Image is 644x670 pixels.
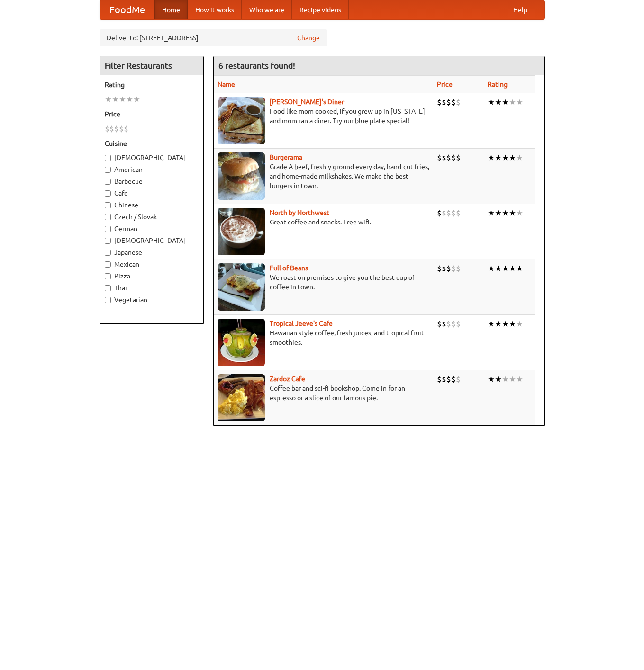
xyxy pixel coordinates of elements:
[446,97,451,107] li: $
[451,374,456,384] li: $
[105,139,199,148] h5: Cuisine
[442,152,446,163] li: $
[133,94,140,105] li: ★
[105,297,111,303] input: Vegetarian
[451,319,456,329] li: $
[218,107,429,125] p: Food like mom cooked, if you grew up in [US_STATE] and mom ran a diner. Try our blue plate special!
[509,374,516,384] li: ★
[218,97,265,144] img: sallys.jpg
[488,208,495,218] li: ★
[442,208,446,218] li: $
[488,374,495,384] li: ★
[218,80,235,88] a: Name
[105,188,199,198] label: Cafe
[495,263,502,274] li: ★
[105,124,109,134] li: $
[506,0,535,19] a: Help
[292,0,349,19] a: Recipe videos
[488,97,495,107] li: ★
[105,273,111,279] input: Pizza
[218,162,429,190] p: Grade A beef, freshly ground every day, hand-cut fries, and home-made milkshakes. We make the bes...
[451,97,456,107] li: $
[516,319,523,329] li: ★
[105,109,199,119] h5: Price
[488,319,495,329] li: ★
[437,208,442,218] li: $
[495,374,502,384] li: ★
[502,208,509,218] li: ★
[456,97,461,107] li: $
[446,208,451,218] li: $
[109,124,114,134] li: $
[297,33,320,43] a: Change
[218,384,429,402] p: Coffee bar and sci-fi bookshop. Come in for an espresso or a slice of our famous pie.
[105,80,199,89] h5: Rating
[105,259,199,269] label: Mexican
[488,80,508,88] a: Rating
[516,374,523,384] li: ★
[495,319,502,329] li: ★
[218,263,265,311] img: beans.jpg
[495,208,502,218] li: ★
[105,165,199,174] label: American
[105,224,199,233] label: German
[218,217,429,227] p: Great coffee and snacks. Free wifi.
[502,319,509,329] li: ★
[112,94,119,105] li: ★
[105,179,111,185] input: Barbecue
[105,236,199,245] label: [DEMOGRAPHIC_DATA]
[105,285,111,291] input: Thai
[446,263,451,274] li: $
[442,97,446,107] li: $
[516,152,523,163] li: ★
[105,214,111,220] input: Czech / Slovak
[188,0,242,19] a: How it works
[119,124,124,134] li: $
[114,124,119,134] li: $
[442,319,446,329] li: $
[509,263,516,274] li: ★
[154,0,188,19] a: Home
[437,319,442,329] li: $
[270,153,302,161] a: Burgerama
[126,94,133,105] li: ★
[105,271,199,281] label: Pizza
[105,190,111,197] input: Cafe
[495,152,502,163] li: ★
[488,263,495,274] li: ★
[105,295,199,304] label: Vegetarian
[218,273,429,292] p: We roast on premises to give you the best cup of coffee in town.
[218,61,295,70] ng-pluralize: 6 restaurants found!
[105,153,199,162] label: [DEMOGRAPHIC_DATA]
[502,152,509,163] li: ★
[105,283,199,293] label: Thai
[446,319,451,329] li: $
[105,94,112,105] li: ★
[456,152,461,163] li: $
[451,263,456,274] li: $
[270,98,344,106] a: [PERSON_NAME]'s Diner
[502,374,509,384] li: ★
[100,56,203,75] h4: Filter Restaurants
[270,264,308,272] a: Full of Beans
[437,97,442,107] li: $
[516,263,523,274] li: ★
[218,208,265,255] img: north.jpg
[437,263,442,274] li: $
[456,319,461,329] li: $
[105,250,111,256] input: Japanese
[270,209,329,216] a: North by Northwest
[100,29,327,46] div: Deliver to: [STREET_ADDRESS]
[105,238,111,244] input: [DEMOGRAPHIC_DATA]
[105,177,199,186] label: Barbecue
[218,319,265,366] img: jeeves.jpg
[516,208,523,218] li: ★
[437,374,442,384] li: $
[442,374,446,384] li: $
[270,320,333,327] b: Tropical Jeeve's Cafe
[105,155,111,161] input: [DEMOGRAPHIC_DATA]
[218,152,265,200] img: burgerama.jpg
[270,375,305,383] a: Zardoz Cafe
